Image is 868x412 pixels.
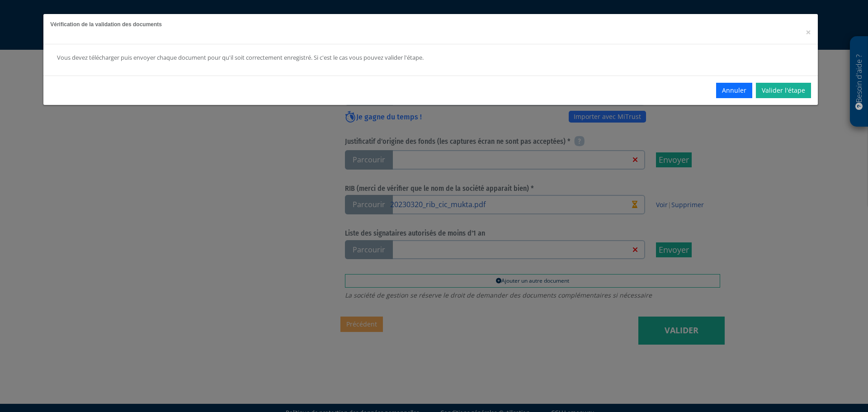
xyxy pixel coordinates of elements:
[716,83,752,98] button: Annuler
[57,53,655,62] div: Vous devez télécharger puis envoyer chaque document pour qu'il soit correctement enregistré. Si c...
[854,41,864,123] p: Besoin d'aide ?
[756,83,811,98] a: Valider l'étape
[50,21,811,28] h5: Vérification de la validation des documents
[806,26,811,38] span: ×
[806,28,811,37] button: Close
